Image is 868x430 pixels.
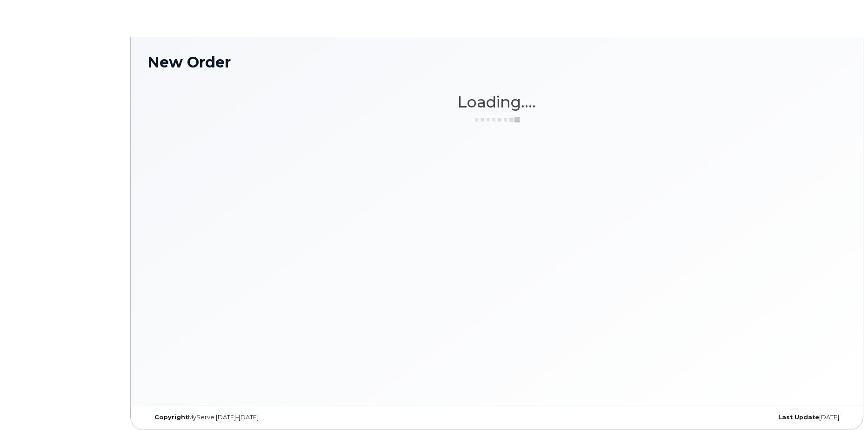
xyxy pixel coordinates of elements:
[154,414,188,421] strong: Copyright
[147,414,381,421] div: MyServe [DATE]–[DATE]
[147,94,846,110] h1: Loading....
[778,414,819,421] strong: Last Update
[613,414,846,421] div: [DATE]
[474,116,520,123] img: ajax-loader-3a6953c30dc77f0bf724df975f13086db4f4c1262e45940f03d1251963f1bf2e.gif
[147,54,846,70] h1: New Order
